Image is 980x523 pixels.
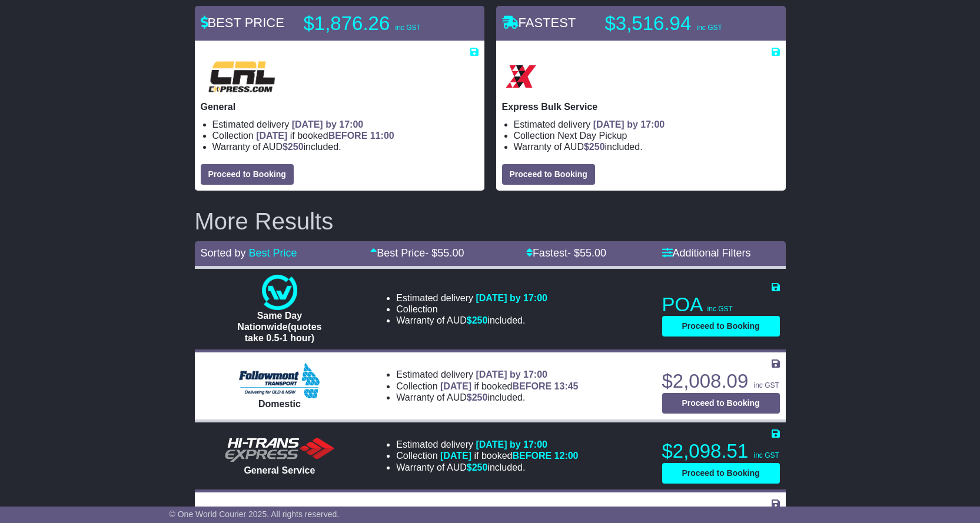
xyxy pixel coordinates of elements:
span: $ [467,462,488,472]
li: Collection [396,304,547,315]
span: Same Day Nationwide(quotes take 0.5-1 hour) [237,311,321,343]
span: inc GST [753,451,779,459]
span: © One World Courier 2025. All rights reserved. [170,509,340,519]
li: Warranty of AUD included. [396,462,578,473]
span: $ [467,315,488,325]
li: Warranty of AUD included. [396,392,578,403]
p: $3,516.94 [605,12,752,35]
a: Best Price- $55.00 [370,247,464,259]
img: HiTrans: General Service [221,435,338,465]
button: Proceed to Booking [662,393,780,414]
span: inc GST [395,24,420,32]
li: Estimated delivery [212,119,479,130]
button: Proceed to Booking [201,164,294,185]
button: Proceed to Booking [662,316,780,337]
a: Additional Filters [662,247,751,259]
span: [DATE] by 17:00 [476,369,547,379]
img: One World Courier: Same Day Nationwide(quotes take 0.5-1 hour) [262,275,297,310]
li: Estimated delivery [396,439,578,450]
span: 11:00 [370,131,394,141]
span: 250 [472,315,488,325]
li: Estimated delivery [514,119,780,130]
p: $2,098.51 [662,439,780,463]
span: [DATE] by 17:00 [476,293,547,303]
img: Border Express: Express Bulk Service [502,58,540,95]
li: Estimated delivery [396,369,578,380]
span: $ [467,392,488,402]
span: [DATE] [440,451,471,461]
li: Estimated delivery [396,292,547,304]
span: $ [283,142,304,152]
span: - $ [567,247,606,259]
span: [DATE] [256,131,287,141]
li: Warranty of AUD included. [514,141,780,152]
p: Express Bulk Service [502,101,780,112]
span: if booked [440,381,578,391]
li: Collection [396,450,578,461]
span: 13:45 [554,381,579,391]
span: 250 [472,392,488,402]
span: [DATE] by 17:00 [476,439,547,449]
li: Collection [396,381,578,392]
p: POA [662,293,780,317]
p: $1,876.26 [304,12,451,35]
span: if booked [256,131,394,141]
li: Collection [514,130,780,141]
span: General Service [244,465,315,475]
span: Next Day Pickup [557,131,627,141]
span: if booked [440,451,578,461]
span: [DATE] by 17:00 [593,119,665,129]
span: 250 [288,142,304,152]
span: BEFORE [512,381,552,391]
h2: More Results [195,208,786,234]
p: $2,008.09 [662,369,780,393]
a: Best Price [249,247,297,259]
p: General [201,101,479,112]
span: BEST PRICE [201,15,284,30]
img: CRL: General [201,58,283,95]
span: 55.00 [437,247,464,259]
span: Sorted by [201,247,246,259]
img: Followmont Transport: Domestic [239,363,320,398]
span: BEFORE [328,131,368,141]
span: FASTEST [502,15,576,30]
span: [DATE] by 17:00 [292,119,364,129]
span: BEFORE [512,451,552,461]
span: 12:00 [554,451,579,461]
span: inc GST [753,381,779,389]
button: Proceed to Booking [662,463,780,484]
span: $ [584,142,605,152]
li: Collection [212,130,479,141]
li: Warranty of AUD included. [212,141,479,152]
span: 250 [472,462,488,472]
a: Fastest- $55.00 [526,247,606,259]
span: [DATE] [440,381,471,391]
li: Warranty of AUD included. [396,315,547,326]
span: - $ [425,247,464,259]
span: 55.00 [580,247,606,259]
span: inc GST [696,24,722,32]
span: inc GST [707,305,733,313]
span: 250 [589,142,605,152]
span: Domestic [258,399,301,409]
button: Proceed to Booking [502,164,595,185]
